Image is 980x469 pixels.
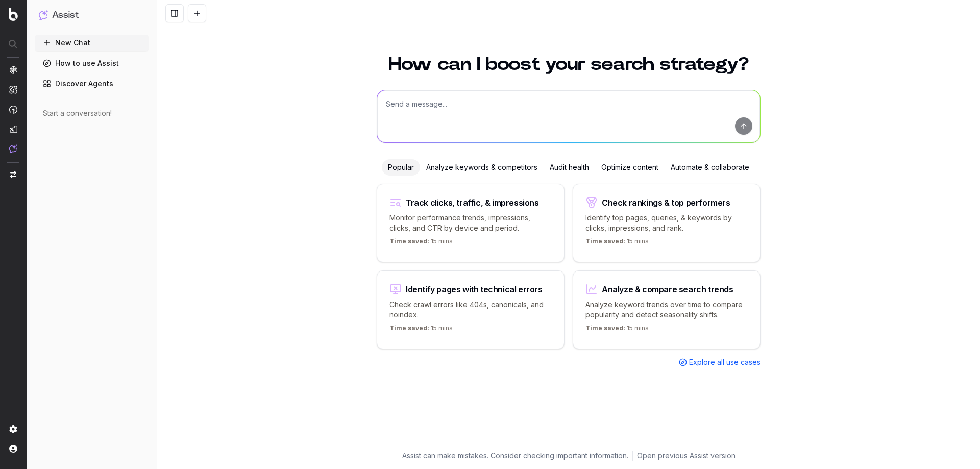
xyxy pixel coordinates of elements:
img: Assist [9,144,17,153]
span: Time saved: [389,237,429,245]
img: Switch project [10,171,16,178]
div: Analyze keywords & competitors [420,159,544,176]
img: Botify logo [9,8,18,21]
span: Time saved: [389,324,429,332]
a: Discover Agents [35,76,149,92]
img: My account [9,445,17,453]
p: Assist can make mistakes. Consider checking important information. [402,451,628,461]
div: Automate & collaborate [665,159,755,176]
a: Explore all use cases [679,357,761,367]
div: Analyze & compare search trends [602,285,733,293]
div: Check rankings & top performers [602,199,730,207]
span: Explore all use cases [689,357,761,367]
span: Time saved: [585,324,625,332]
div: Identify pages with technical errors [406,285,543,293]
a: How to use Assist [35,55,149,71]
button: Assist [39,8,144,22]
div: Start a conversation! [43,108,140,118]
p: Analyze keyword trends over time to compare popularity and detect seasonality shifts. [585,300,748,320]
p: 15 mins [389,237,453,250]
img: Intelligence [9,85,17,94]
span: Time saved: [585,237,625,245]
img: Activation [9,105,17,114]
img: Analytics [9,66,17,74]
button: New Chat [35,35,149,51]
a: Open previous Assist version [637,451,736,461]
img: Setting [9,425,17,433]
p: Identify top pages, queries, & keywords by clicks, impressions, and rank. [585,213,748,233]
div: Audit health [544,159,595,176]
img: Studio [9,125,17,133]
p: 15 mins [389,324,453,336]
div: Track clicks, traffic, & impressions [406,199,539,207]
div: Popular [382,159,420,176]
p: Monitor performance trends, impressions, clicks, and CTR by device and period. [389,213,552,233]
p: 15 mins [585,324,649,336]
h1: How can I boost your search strategy? [377,55,761,73]
img: Assist [39,10,48,20]
h1: Assist [52,8,79,22]
p: 15 mins [585,237,649,250]
div: Optimize content [595,159,665,176]
p: Check crawl errors like 404s, canonicals, and noindex. [389,300,552,320]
